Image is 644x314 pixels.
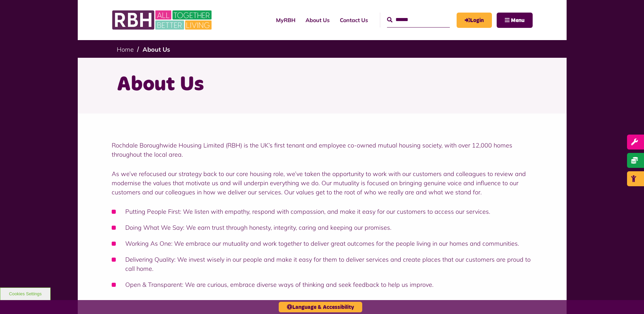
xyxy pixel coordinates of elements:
[335,11,373,29] a: Contact Us
[143,46,170,53] a: About Us
[300,11,335,29] a: About Us
[117,46,134,53] a: Home
[271,11,300,29] a: MyRBH
[112,207,533,216] li: Putting People First: We listen with empathy, respond with compassion, and make it easy for our c...
[279,302,362,312] button: Language & Accessibility
[112,280,533,289] li: Open & Transparent: We are curious, embrace diverse ways of thinking and seek feedback to help us...
[497,13,533,28] button: Navigation
[112,141,533,159] p: Rochdale Boroughwide Housing Limited (RBH) is the UK’s first tenant and employee co-owned mutual ...
[112,239,533,248] li: Working As One: We embrace our mutuality and work together to deliver great outcomes for the peop...
[511,18,525,23] span: Menu
[613,283,644,314] iframe: Netcall Web Assistant for live chat
[117,71,528,98] h1: About Us
[112,169,533,197] p: As we’ve refocused our strategy back to our core housing role, we’ve taken the opportunity to wor...
[112,7,214,33] img: RBH
[112,255,533,273] li: Delivering Quality: We invest wisely in our people and make it easy for them to deliver services ...
[457,13,492,28] a: MyRBH
[112,223,533,232] li: Doing What We Say: We earn trust through honesty, integrity, caring and keeping our promises.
